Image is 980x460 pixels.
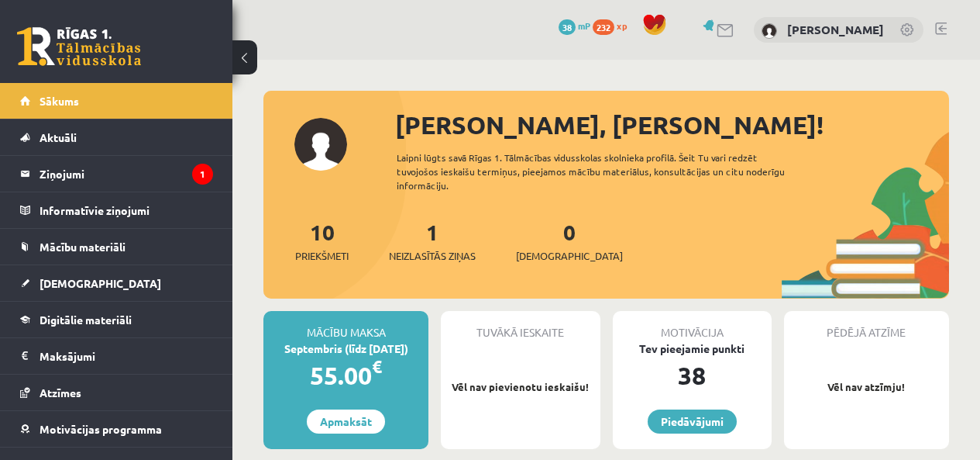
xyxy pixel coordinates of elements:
span: Digitālie materiāli [40,313,132,327]
a: [PERSON_NAME] [787,22,884,37]
span: € [372,355,382,378]
img: Fjodors Latatujevs [762,23,777,39]
span: 232 [593,19,614,35]
p: Vēl nav pievienotu ieskaišu! [449,379,592,395]
a: Piedāvājumi [648,410,737,434]
span: [DEMOGRAPHIC_DATA] [40,276,161,290]
div: Laipni lūgts savā Rīgas 1. Tālmācības vidusskolas skolnieka profilā. Šeit Tu vari redzēt tuvojošo... [397,150,808,192]
a: Aktuāli [20,119,213,155]
span: [DEMOGRAPHIC_DATA] [516,248,623,264]
a: Informatīvie ziņojumi [20,192,213,228]
a: [DEMOGRAPHIC_DATA] [20,265,213,301]
i: 1 [192,164,213,185]
div: Tev pieejamie punkti [613,341,772,357]
span: Neizlasītās ziņas [389,248,476,264]
div: [PERSON_NAME], [PERSON_NAME]! [395,106,949,144]
a: Ziņojumi1 [20,156,213,192]
p: Vēl nav atzīmju! [792,379,941,395]
a: 10Priekšmeti [295,218,349,264]
a: 38 mP [559,19,590,32]
a: 232 xp [593,19,634,32]
div: Mācību maksa [263,311,428,341]
span: xp [617,19,627,32]
a: 0[DEMOGRAPHIC_DATA] [516,218,623,264]
span: Mācību materiāli [40,240,126,254]
div: 38 [613,357,772,394]
span: Atzīmes [40,386,81,399]
span: Motivācijas programma [40,422,162,436]
legend: Ziņojumi [40,156,213,192]
legend: Maksājumi [40,338,213,374]
a: Motivācijas programma [20,411,213,447]
a: Atzīmes [20,375,213,410]
div: Pēdējā atzīme [784,311,949,341]
a: Apmaksāt [307,410,385,434]
div: Tuvākā ieskaite [441,311,600,341]
a: 1Neizlasītās ziņas [389,218,476,264]
span: Priekšmeti [295,248,349,264]
div: Motivācija [613,311,772,341]
span: Sākums [40,94,79,108]
legend: Informatīvie ziņojumi [40,192,213,228]
a: Sākums [20,83,213,119]
span: mP [578,19,590,32]
a: Digitālie materiāli [20,302,213,337]
a: Maksājumi [20,338,213,374]
div: Septembris (līdz [DATE]) [263,341,428,357]
a: Rīgas 1. Tālmācības vidusskola [17,27,141,66]
a: Mācību materiāli [20,229,213,265]
span: 38 [559,19,576,35]
span: Aktuāli [40,130,77,144]
div: 55.00 [263,357,428,394]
